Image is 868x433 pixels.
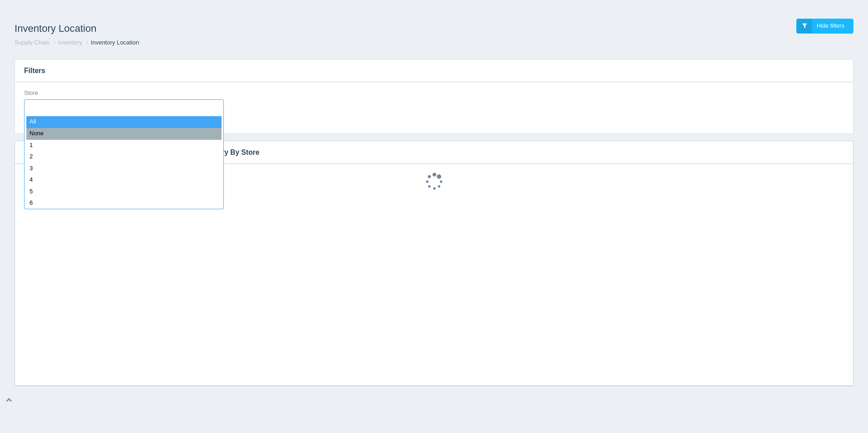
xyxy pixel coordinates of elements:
[26,140,222,152] div: 1
[26,151,222,163] div: 2
[26,116,222,128] div: All
[26,174,222,186] div: 4
[26,163,222,175] div: 3
[26,128,222,140] div: None
[26,197,222,209] div: 6
[26,186,222,198] div: 5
